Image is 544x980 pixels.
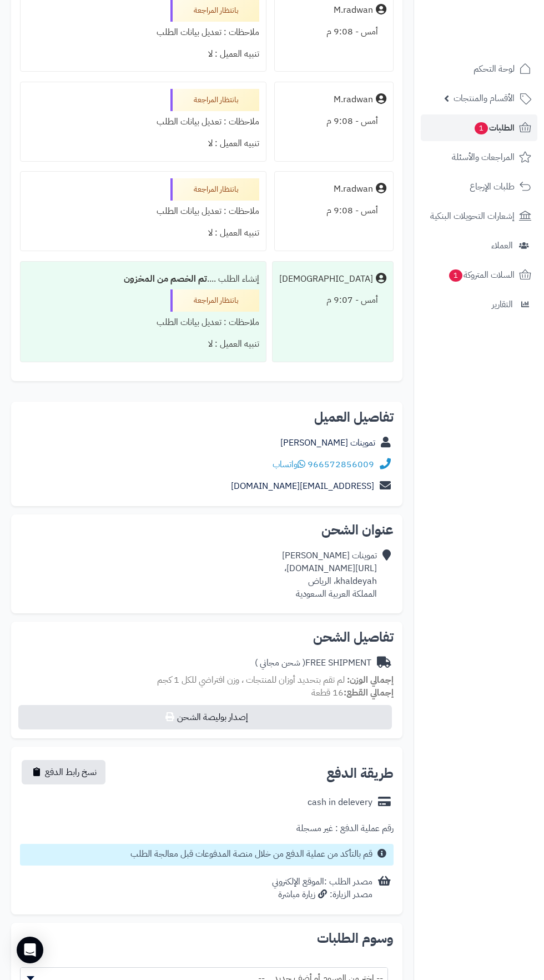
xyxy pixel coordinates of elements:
div: ملاحظات : تعديل بيانات الطلب [27,22,259,43]
div: ملاحظات : تعديل بيانات الطلب [27,201,259,222]
button: إصدار بوليصة الشحن [18,705,392,729]
span: المراجعات والأسئلة [452,149,515,165]
div: أمس - 9:08 م [281,21,386,43]
small: 16 قطعة [311,686,394,699]
a: التقارير [421,291,537,318]
span: لوحة التحكم [474,61,515,77]
div: تنبيه العميل : لا [27,333,259,355]
div: مصدر الزيارة: زيارة مباشرة [272,888,372,901]
div: تنبيه العميل : لا [27,222,259,244]
a: تموينات [PERSON_NAME] [280,436,375,449]
h2: وسوم الطلبات [20,932,394,945]
span: ( شحن مجاني ) [255,656,305,669]
span: نسخ رابط الدفع [45,766,97,779]
strong: إجمالي الوزن: [347,673,394,687]
img: logo-2.png [469,29,533,53]
span: العملاء [491,238,513,253]
div: FREE SHIPMENT [255,657,371,669]
span: الأقسام والمنتجات [454,91,515,106]
div: أمس - 9:08 م [281,111,386,132]
a: 966572856009 [308,458,374,471]
div: أمس - 9:07 م [279,289,386,311]
div: تموينات [PERSON_NAME] [URL][DOMAIN_NAME]، khaldeyah، الرياض المملكة العربية السعودية [282,549,377,600]
div: تنبيه العميل : لا [27,133,259,154]
a: واتساب [273,458,305,471]
div: cash in delevery [308,796,372,809]
strong: إجمالي القطع: [344,686,394,699]
button: نسخ رابط الدفع [22,760,105,784]
div: تنبيه العميل : لا [27,43,259,65]
div: إنشاء الطلب .... [27,268,259,290]
a: السلات المتروكة1 [421,262,537,288]
span: طلبات الإرجاع [470,179,515,194]
a: المراجعات والأسئلة [421,144,537,171]
div: M.radwan [334,183,373,196]
div: ملاحظات : تعديل بيانات الطلب [27,111,259,133]
h2: طريقة الدفع [326,767,394,780]
div: بانتظار المراجعة [170,289,259,312]
a: العملاء [421,232,537,259]
div: ملاحظات : تعديل بيانات الطلب [27,312,259,333]
span: إشعارات التحويلات البنكية [430,208,515,224]
h2: عنوان الشحن [20,523,394,537]
a: إشعارات التحويلات البنكية [421,203,537,229]
div: رقم عملية الدفع : غير مسجلة [296,822,394,835]
div: [DEMOGRAPHIC_DATA] [279,273,373,286]
span: التقارير [492,297,513,312]
span: 1 [475,122,488,134]
div: Open Intercom Messenger [17,937,43,963]
h2: تفاصيل الشحن [20,631,394,644]
a: [EMAIL_ADDRESS][DOMAIN_NAME] [231,479,374,493]
a: الطلبات1 [421,114,537,141]
div: M.radwan [334,93,373,106]
b: تم الخصم من المخزون [124,272,207,286]
span: 1 [449,269,462,282]
div: مصدر الطلب :الموقع الإلكتروني [272,876,372,901]
span: السلات المتروكة [448,267,515,283]
span: الطلبات [474,120,515,136]
span: لم تقم بتحديد أوزان للمنتجات ، وزن افتراضي للكل 1 كجم [157,673,345,687]
div: بانتظار المراجعة [170,178,259,201]
a: طلبات الإرجاع [421,173,537,200]
small: قم بالتأكد من عملية الدفع من خلال منصة المدفوعات قبل معالجة الطلب [130,847,372,861]
h2: تفاصيل العميل [20,411,394,424]
div: أمس - 9:08 م [281,200,386,222]
a: لوحة التحكم [421,56,537,82]
div: بانتظار المراجعة [170,89,259,111]
div: M.radwan [334,4,373,17]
